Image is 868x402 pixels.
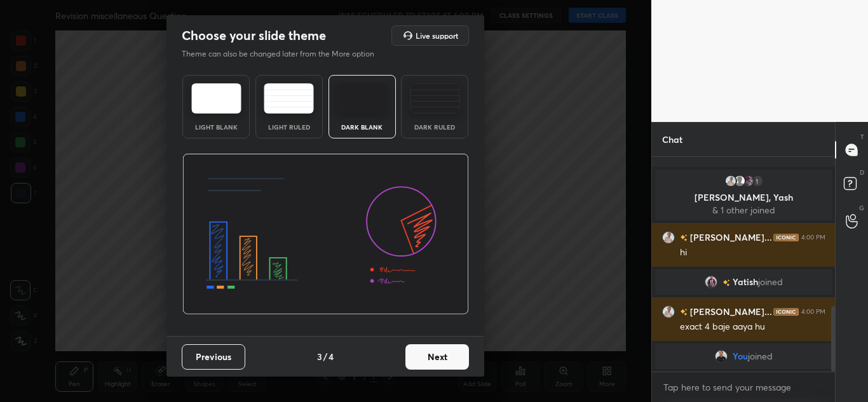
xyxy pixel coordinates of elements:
h6: [PERSON_NAME]... [688,231,772,244]
div: Light Blank [191,124,241,130]
p: Theme can also be changed later from the More option [182,48,388,60]
span: joined [758,277,783,287]
span: You [733,351,748,361]
img: no-rating-badge.077c3623.svg [680,309,688,316]
img: 9c9979ef1da142f4afa1fece7efda588.jpg [715,350,728,363]
img: 69fcf3c1ced74af9b34fbea996024b9e.jpg [705,276,717,288]
h4: / [323,350,327,363]
button: Next [405,344,469,370]
p: [PERSON_NAME], Yash [663,192,825,203]
h4: 4 [329,350,334,363]
p: D [860,168,864,177]
div: 4:00 PM [801,234,825,241]
p: G [859,203,864,213]
img: 03cf2dbe4c664feaab606578cdb347c4.jpg [742,175,754,187]
div: Light Ruled [264,124,315,130]
img: no-rating-badge.077c3623.svg [722,279,730,286]
img: darkThemeBanner.d06ce4a2.svg [182,154,469,315]
h4: 3 [317,350,322,363]
div: hi [680,246,825,259]
h6: [PERSON_NAME]... [688,305,772,318]
span: Yatish [733,277,758,287]
p: Chat [652,123,693,156]
div: 1 [750,175,763,187]
img: d70f21ebbae0469c9c6b046a936f8de3.jpg [724,175,736,187]
img: darkRuledTheme.de295e13.svg [410,83,460,114]
h2: Choose your slide theme [182,27,326,44]
span: joined [748,351,773,361]
button: Previous [182,344,245,370]
img: d70f21ebbae0469c9c6b046a936f8de3.jpg [662,305,675,318]
div: grid [652,157,836,372]
img: iconic-dark.1390631f.png [773,308,799,316]
p: & 1 other joined [663,205,825,215]
img: d70f21ebbae0469c9c6b046a936f8de3.jpg [662,231,675,244]
img: no-rating-badge.077c3623.svg [680,234,688,241]
div: 4:00 PM [801,308,825,316]
img: darkTheme.f0cc69e5.svg [337,83,387,114]
img: lightTheme.e5ed3b09.svg [191,83,241,114]
div: Dark Ruled [409,124,460,130]
h5: Live support [416,32,458,39]
div: Dark Blank [337,124,388,130]
p: T [860,132,864,142]
div: exact 4 baje aaya hu [680,321,825,333]
img: lightRuledTheme.5fabf969.svg [264,83,314,114]
img: default.png [733,175,745,187]
img: iconic-dark.1390631f.png [773,234,799,241]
